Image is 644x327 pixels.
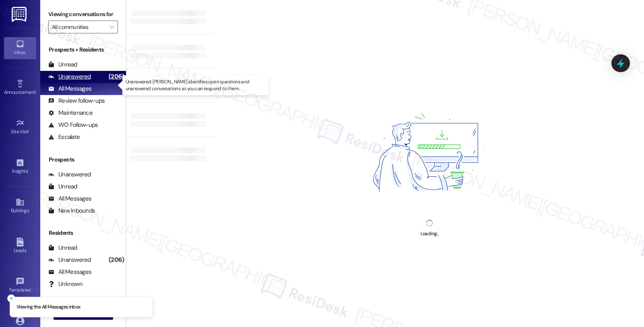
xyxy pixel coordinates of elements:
p: Unanswered: [PERSON_NAME] identifies open questions and unanswered conversations so you can respo... [126,79,266,92]
div: Unanswered [48,170,91,179]
span: • [29,128,30,133]
div: WO Follow-ups [48,121,98,129]
div: Prospects + Residents [40,46,126,54]
div: Unknown [48,280,83,288]
span: • [36,88,37,94]
div: Residents [40,229,126,237]
span: • [28,167,29,173]
div: Unanswered [48,72,91,81]
div: All Messages [48,195,91,203]
a: Templates • [4,275,36,296]
div: (206) [107,70,126,83]
div: Unread [48,182,77,191]
a: Insights • [4,156,36,178]
input: All communities [52,21,105,33]
div: Unread [48,244,77,252]
div: Maintenance [48,109,93,117]
div: Loading... [421,230,439,238]
div: All Messages [48,268,91,276]
div: All Messages [48,85,91,93]
label: Viewing conversations for [48,8,118,21]
button: Close toast [7,294,15,302]
a: Buildings [4,195,36,217]
a: Site Visit • [4,116,36,138]
div: (206) [107,254,126,266]
i:  [109,24,114,30]
div: Escalate [48,133,80,141]
span: • [31,286,32,292]
div: Unanswered [48,256,91,264]
div: Unread [48,60,77,69]
div: New Inbounds [48,207,95,215]
div: Review follow-ups [48,97,105,105]
img: ResiDesk Logo [12,7,28,22]
p: Viewing the All Messages inbox [17,304,80,311]
a: Leads [4,235,36,257]
a: Inbox [4,37,36,59]
div: Prospects [40,155,126,164]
